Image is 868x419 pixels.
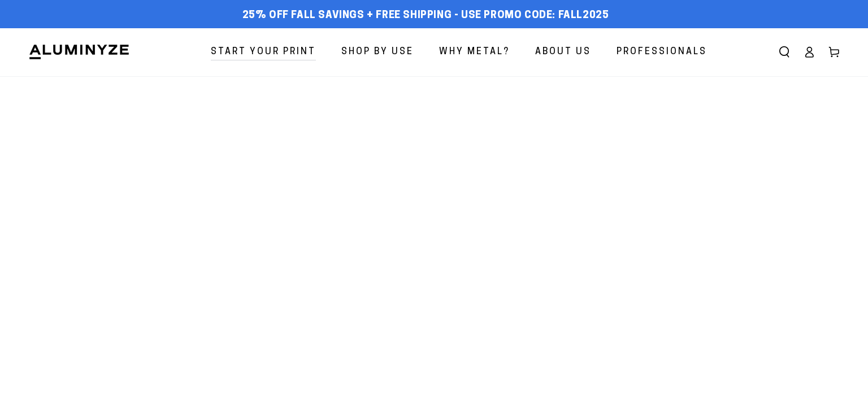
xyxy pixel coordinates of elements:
span: Why Metal? [439,44,510,60]
span: Shop By Use [341,44,414,60]
summary: Search our site [772,40,797,64]
a: Shop By Use [333,37,422,67]
img: Aluminyze [28,43,130,60]
a: Why Metal? [431,37,518,67]
a: Start Your Print [202,37,324,67]
span: About Us [535,44,591,60]
span: Start Your Print [211,44,316,60]
a: About Us [527,37,600,67]
span: 25% off FALL Savings + Free Shipping - Use Promo Code: FALL2025 [242,10,609,22]
a: Professionals [608,37,715,67]
span: Professionals [617,44,707,60]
